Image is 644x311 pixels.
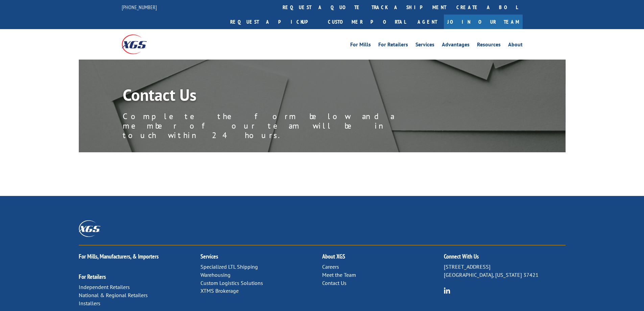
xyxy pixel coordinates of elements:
a: For Mills [350,42,371,49]
a: Custom Logistics Solutions [200,280,263,286]
p: [STREET_ADDRESS] [GEOGRAPHIC_DATA], [US_STATE] 37421 [444,263,566,279]
a: Contact Us [322,280,347,286]
a: Join Our Team [444,15,523,29]
a: Services [200,252,218,260]
a: Advantages [442,42,470,49]
a: About XGS [322,252,345,260]
a: Resources [477,42,501,49]
a: About [508,42,523,49]
h2: Connect With Us [444,253,566,263]
a: For Retailers [79,273,106,281]
a: National & Regional Retailers [79,292,148,298]
a: Services [415,42,434,49]
h1: Contact Us [123,87,427,106]
a: Warehousing [200,271,231,278]
img: XGS_Logos_ALL_2024_All_White [79,220,100,237]
a: Installers [79,300,100,307]
a: Careers [322,263,339,270]
p: Complete the form below and a member of our team will be in touch within 24 hours. [123,112,427,140]
a: For Mills, Manufacturers, & Importers [79,252,159,260]
a: Agent [411,15,444,29]
a: XTMS Brokerage [200,287,239,294]
a: Request a pickup [225,15,323,29]
a: For Retailers [378,42,408,49]
a: Meet the Team [322,271,356,278]
a: [PHONE_NUMBER] [122,4,157,10]
img: group-6 [444,287,450,294]
a: Specialized LTL Shipping [200,263,258,270]
a: Customer Portal [323,15,411,29]
a: Independent Retailers [79,284,130,290]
